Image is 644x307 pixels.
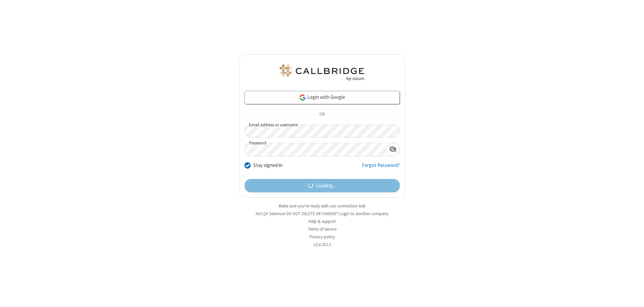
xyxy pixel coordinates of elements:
img: google-icon.png [299,94,306,101]
iframe: Chat [627,290,639,302]
li: Not QA Selenium DO NOT DELETE OR CHANGE? [239,210,405,217]
li: v2.6.352.3 [239,241,405,248]
a: Help & support [309,219,336,224]
span: OR [317,110,327,119]
input: Email address or username [245,125,400,138]
span: Loading... [316,182,336,190]
label: Stay signed in [253,162,282,169]
a: Forgot Password? [362,162,400,174]
input: Password [245,143,386,156]
div: Show password [386,143,399,156]
button: Loading... [245,179,400,192]
a: Login with Google [245,91,400,104]
img: QA Selenium DO NOT DELETE OR CHANGE [278,65,366,81]
a: Make sure you're ready with our connection test [279,203,365,209]
button: Login to another company [339,210,388,217]
a: Privacy policy [310,234,335,240]
a: Terms of service [308,226,336,232]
